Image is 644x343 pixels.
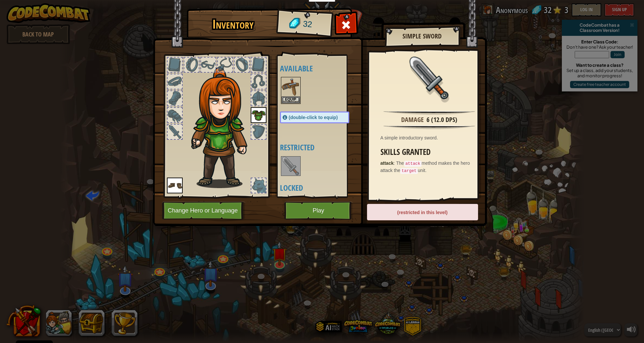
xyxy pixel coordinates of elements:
button: Play [284,202,353,220]
h1: Inventory [191,17,275,31]
img: hr.png [383,125,475,129]
strong: attack [380,160,394,166]
h4: Available [280,64,362,73]
span: : [394,160,396,166]
span: The method makes the hero attack the unit. [380,160,470,173]
img: portrait.png [408,57,451,99]
img: portrait.png [167,178,183,193]
span: (double-click to equip) [289,115,338,120]
h4: Locked [280,184,362,192]
img: portrait.png [282,157,300,175]
img: portrait.png [282,78,300,96]
img: hair_f2.png [188,67,259,188]
img: hr.png [383,110,475,115]
div: 6 (12.0 DPS) [426,115,457,125]
h2: Simple Sword [391,33,453,40]
div: Damage [401,115,424,125]
button: Change Hero or Language [162,202,245,220]
code: attack [404,161,422,167]
code: target [400,168,418,174]
h3: Skills Granted [380,148,482,157]
div: (restricted in this level) [367,204,478,220]
span: 32 [302,18,312,31]
button: Equip [282,96,300,103]
img: portrait.png [251,107,266,123]
h4: Restricted [280,143,362,152]
div: A simple introductory sword. [380,135,482,141]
